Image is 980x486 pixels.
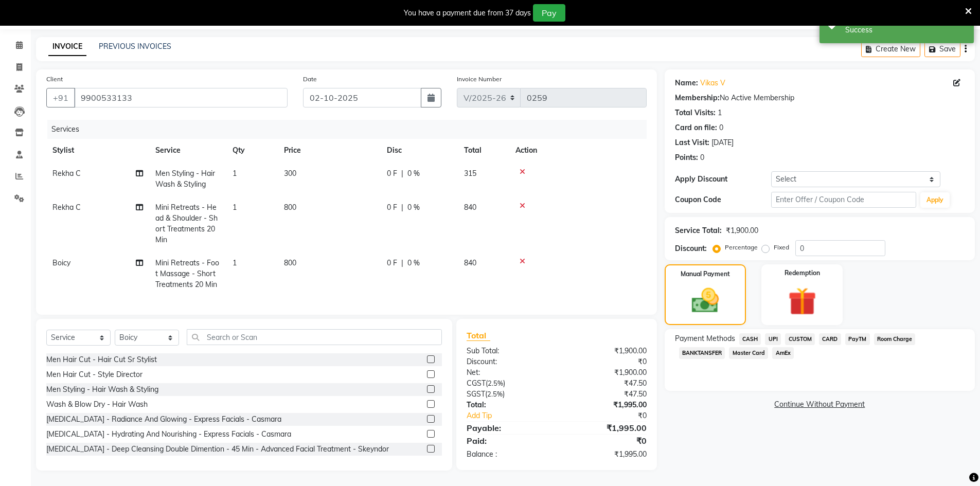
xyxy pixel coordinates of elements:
[46,88,75,107] button: +91
[52,169,81,178] span: Rekha C
[700,78,725,88] a: Vikas V
[772,347,794,359] span: AmEx
[920,192,950,208] button: Apply
[667,399,973,410] a: Continue Without Payment
[467,389,485,399] span: SGST
[46,354,157,365] div: Men Hair Cut - Hair Cut Sr Stylist
[675,137,709,148] div: Last Visit:
[284,258,296,267] span: 800
[557,356,654,367] div: ₹0
[675,152,698,163] div: Points:
[46,75,63,84] label: Client
[46,369,142,380] div: Men Hair Cut - Style Director
[557,422,654,434] div: ₹1,995.00
[729,347,768,359] span: Master Card
[681,269,730,279] label: Manual Payment
[303,75,317,84] label: Date
[459,435,557,447] div: Paid:
[683,285,727,316] img: _cash.svg
[278,139,381,162] th: Price
[99,42,171,51] a: PREVIOUS INVOICES
[459,400,557,410] div: Total:
[387,258,397,268] span: 0 F
[226,139,278,162] th: Qty
[467,330,490,341] span: Total
[700,152,704,163] div: 0
[407,202,420,213] span: 0 %
[675,122,717,133] div: Card on file:
[739,333,761,345] span: CASH
[459,422,557,434] div: Payable:
[557,367,654,378] div: ₹1,900.00
[187,329,442,345] input: Search or Scan
[718,107,722,118] div: 1
[404,8,531,19] div: You have a payment due from 37 days
[675,225,722,236] div: Service Total:
[401,202,403,213] span: |
[459,356,557,367] div: Discount:
[458,139,509,162] th: Total
[924,41,960,57] button: Save
[48,38,86,56] a: INVOICE
[675,78,698,88] div: Name:
[233,203,237,212] span: 1
[46,414,281,425] div: [MEDICAL_DATA] - Radiance And Glowing - Express Facials - Casmara
[459,410,573,421] a: Add Tip
[785,333,815,345] span: CUSTOM
[675,194,772,205] div: Coupon Code
[46,384,158,395] div: Men Styling - Hair Wash & Styling
[557,449,654,460] div: ₹1,995.00
[387,168,397,179] span: 0 F
[387,202,397,213] span: 0 F
[407,258,420,268] span: 0 %
[679,347,725,359] span: BANKTANSFER
[557,346,654,356] div: ₹1,900.00
[464,203,476,212] span: 840
[459,378,557,389] div: ( )
[557,389,654,400] div: ₹47.50
[52,258,70,267] span: Boicy
[155,169,215,189] span: Men Styling - Hair Wash & Styling
[845,25,966,35] div: Success
[46,444,389,455] div: [MEDICAL_DATA] - Deep Cleansing Double Dimention - 45 Min - Advanced Facial Treatment - Skeyndor
[675,93,965,103] div: No Active Membership
[675,333,735,344] span: Payment Methods
[845,333,870,345] span: PayTM
[149,139,226,162] th: Service
[488,379,503,387] span: 2.5%
[533,4,565,22] button: Pay
[675,93,720,103] div: Membership:
[774,243,789,252] label: Fixed
[675,174,772,185] div: Apply Discount
[719,122,723,133] div: 0
[459,346,557,356] div: Sub Total:
[779,284,825,319] img: _gift.svg
[155,203,218,244] span: Mini Retreats - Head & Shoulder - Short Treatments 20 Min
[675,243,707,254] div: Discount:
[771,192,916,208] input: Enter Offer / Coupon Code
[284,203,296,212] span: 800
[725,243,758,252] label: Percentage
[46,139,149,162] th: Stylist
[765,333,781,345] span: UPI
[785,268,820,278] label: Redemption
[464,169,476,178] span: 315
[557,400,654,410] div: ₹1,995.00
[459,389,557,400] div: ( )
[401,168,403,179] span: |
[401,258,403,268] span: |
[675,107,716,118] div: Total Visits:
[52,203,81,212] span: Rekha C
[47,120,654,139] div: Services
[861,41,920,57] button: Create New
[233,258,237,267] span: 1
[284,169,296,178] span: 300
[381,139,458,162] th: Disc
[459,449,557,460] div: Balance :
[233,169,237,178] span: 1
[509,139,647,162] th: Action
[557,378,654,389] div: ₹47.50
[726,225,758,236] div: ₹1,900.00
[457,75,502,84] label: Invoice Number
[487,390,503,398] span: 2.5%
